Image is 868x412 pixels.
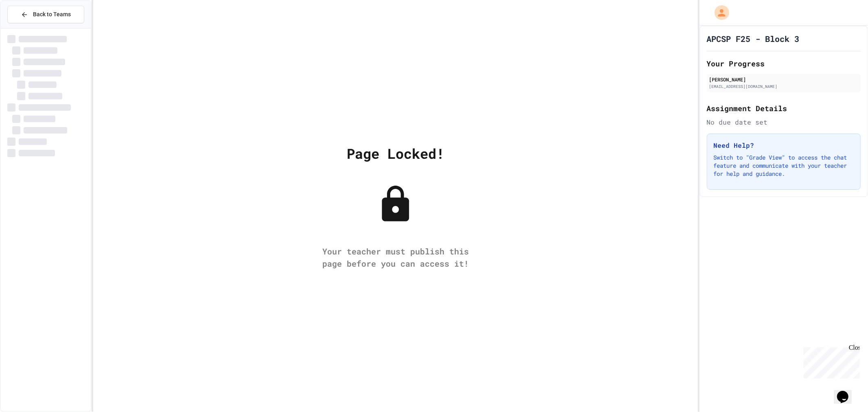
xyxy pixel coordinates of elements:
h2: Assignment Details [707,103,861,114]
div: Chat with us now!Close [3,3,56,52]
div: Your teacher must publish this page before you can access it! [314,245,477,270]
div: Page Locked! [347,143,444,164]
h3: Need Help? [714,140,854,150]
h1: APCSP F25 - Block 3 [707,33,800,44]
span: Back to Teams [33,10,71,19]
button: Back to Teams [7,6,84,23]
h2: Your Progress [707,58,861,69]
div: [EMAIL_ADDRESS][DOMAIN_NAME] [709,83,858,90]
div: My Account [706,3,731,22]
iframe: chat widget [834,379,860,404]
iframe: chat widget [800,344,860,379]
p: Switch to "Grade View" to access the chat feature and communicate with your teacher for help and ... [714,153,854,178]
div: No due date set [707,117,861,127]
div: [PERSON_NAME] [709,76,858,83]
